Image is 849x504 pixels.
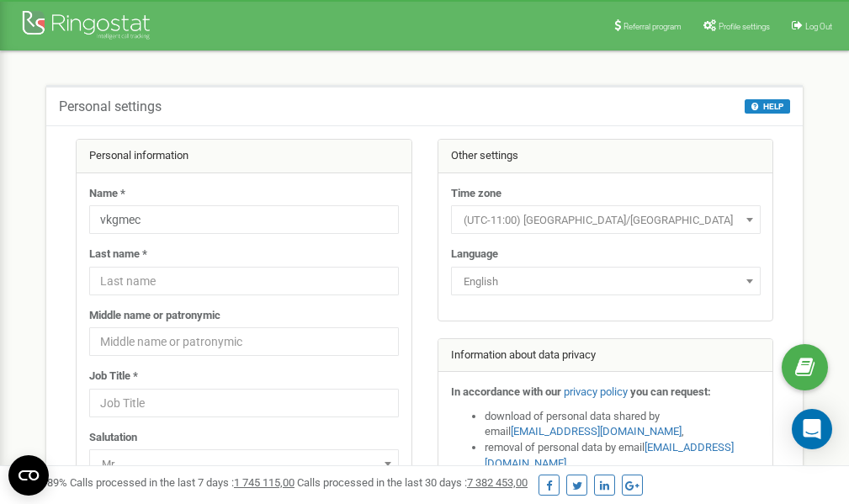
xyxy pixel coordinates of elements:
[485,409,761,440] li: download of personal data shared by email ,
[451,385,561,398] strong: In accordance with our
[467,476,528,489] u: 7 382 453,00
[89,430,137,446] label: Salutation
[297,476,528,489] span: Calls processed in the last 30 days :
[438,140,773,173] div: Other settings
[8,455,49,496] button: Open CMP widget
[70,476,294,489] span: Calls processed in the last 7 days :
[89,327,399,356] input: Middle name or patronymic
[805,22,832,31] span: Log Out
[564,385,628,398] a: privacy policy
[623,22,682,31] span: Referral program
[451,205,761,234] span: (UTC-11:00) Pacific/Midway
[89,247,147,263] label: Last name *
[89,267,399,295] input: Last name
[719,22,770,31] span: Profile settings
[89,205,399,234] input: Name
[89,186,125,202] label: Name *
[89,308,220,324] label: Middle name or patronymic
[451,247,498,263] label: Language
[89,369,138,385] label: Job Title *
[745,99,790,114] button: HELP
[630,385,711,398] strong: you can request:
[59,99,162,114] h5: Personal settings
[89,449,399,478] span: Mr.
[77,140,411,173] div: Personal information
[451,186,501,202] label: Time zone
[89,389,399,417] input: Job Title
[457,270,755,294] span: English
[234,476,294,489] u: 1 745 115,00
[457,209,755,232] span: (UTC-11:00) Pacific/Midway
[511,425,682,438] a: [EMAIL_ADDRESS][DOMAIN_NAME]
[451,267,761,295] span: English
[438,339,773,373] div: Information about data privacy
[792,409,832,449] div: Open Intercom Messenger
[485,440,761,471] li: removal of personal data by email ,
[95,453,393,476] span: Mr.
